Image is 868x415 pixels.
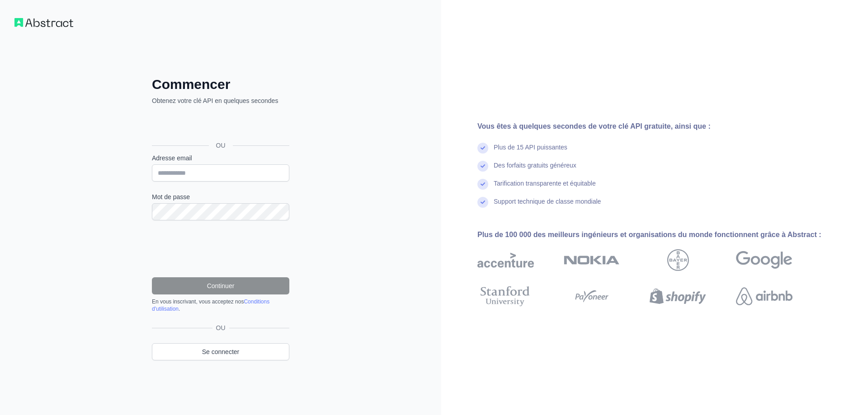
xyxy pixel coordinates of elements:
[494,180,596,187] font: Tarification transparente et équitable
[667,249,689,271] img: Bayer
[152,298,244,305] font: En vous inscrivant, vous acceptez nos
[477,197,488,208] img: coche
[152,97,278,104] font: Obtenez votre clé API en quelques secondes
[477,143,488,154] img: coche
[494,162,576,169] font: Des forfaits gratuits généreux
[14,18,73,27] img: Flux de travail
[736,249,793,271] img: Google
[216,142,226,149] font: OU
[147,115,292,135] iframe: Bouton Se connecter avec Google
[481,286,530,306] img: université de Stanford
[152,193,190,201] font: Mot de passe
[477,179,488,190] img: coche
[202,348,240,355] font: Se connecter
[736,286,793,306] img: Airbnb
[179,306,180,312] font: .
[152,231,289,266] iframe: reCAPTCHA
[216,324,226,331] font: OU
[152,277,289,294] button: Continuer
[477,231,821,238] font: Plus de 100 000 des meilleurs ingénieurs et organisations du monde fonctionnent grâce à Abstract :
[477,161,488,172] img: coche
[572,286,612,306] img: Payoneer
[564,249,620,271] img: Nokia
[494,198,601,205] font: Support technique de classe mondiale
[477,249,534,271] img: accenture
[152,343,289,360] a: Se connecter
[207,282,235,289] font: Continuer
[152,154,192,162] font: Adresse email
[152,77,230,92] font: Commencer
[494,144,567,151] font: Plus de 15 API puissantes
[650,286,706,306] img: Shopify
[477,122,711,130] font: Vous êtes à quelques secondes de votre clé API gratuite, ainsi que :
